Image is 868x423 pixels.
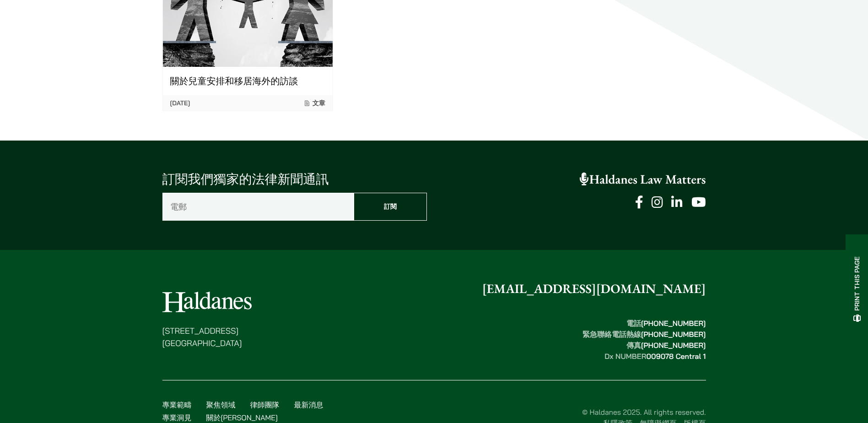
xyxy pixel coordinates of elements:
[646,352,706,361] mark: 009078 Central 1
[170,74,325,88] p: 關於兒童安排和移居海外的訪談
[641,341,706,350] mark: [PHONE_NUMBER]
[162,170,427,189] p: 訂閱我們獨家的法律新聞通訊
[582,319,706,361] strong: 電話 緊急聯絡電話熱線 傳真 Dx NUMBER
[162,325,252,349] p: [STREET_ADDRESS] [GEOGRAPHIC_DATA]
[162,292,252,312] img: Logo of Haldanes
[482,281,706,297] a: [EMAIL_ADDRESS][DOMAIN_NAME]
[294,400,323,409] a: 最新消息
[641,319,706,328] mark: [PHONE_NUMBER]
[206,400,236,409] a: 聚焦領域
[162,193,354,221] input: 電郵
[354,193,427,221] input: 訂閱
[250,400,280,409] a: 律師團隊
[162,400,192,409] a: 專業範疇
[580,171,706,188] a: Haldanes Law Matters
[641,330,706,339] mark: [PHONE_NUMBER]
[303,99,325,107] span: 文章
[170,99,190,107] time: [DATE]
[162,413,192,422] a: 專業洞見
[206,413,278,422] a: 關於[PERSON_NAME]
